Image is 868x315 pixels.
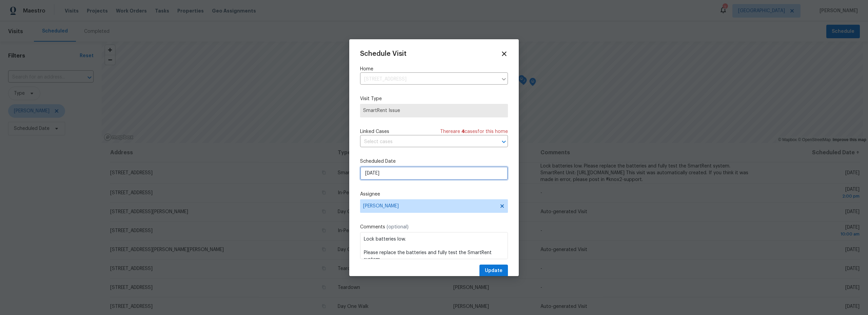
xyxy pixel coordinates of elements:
[363,107,505,114] span: SmartRent Issue
[360,232,508,259] textarea: Lock batteries low. Please replace the batteries and fully test the SmartRent system. SmartRent U...
[387,225,409,229] span: (optional)
[499,137,509,147] button: Open
[360,158,508,165] label: Scheduled Date
[360,224,508,230] label: Comments
[363,203,496,209] span: [PERSON_NAME]
[360,128,389,135] span: Linked Cases
[360,137,489,147] input: Select cases
[360,191,508,198] label: Assignee
[485,267,502,275] span: Update
[360,66,508,72] label: Home
[360,95,508,102] label: Visit Type
[479,265,508,277] button: Update
[360,50,407,57] span: Schedule Visit
[360,74,498,85] input: Enter in an address
[500,50,508,58] span: Close
[440,128,508,135] span: There are case s for this home
[360,166,508,180] input: M/D/YYYY
[461,129,465,134] span: 4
